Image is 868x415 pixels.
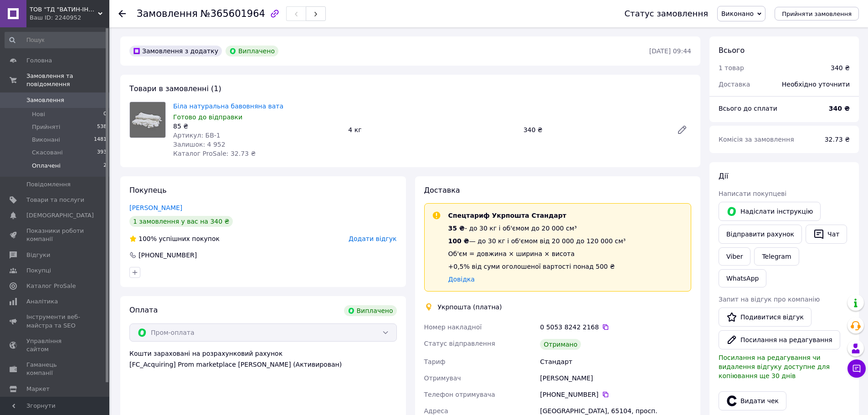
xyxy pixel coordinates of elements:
span: Головна [26,56,52,65]
button: Видати чек [719,391,786,410]
span: Телефон отримувача [424,391,495,398]
div: 340 ₴ [520,123,669,136]
button: Посилання на редагування [719,330,840,349]
a: Редагувати [673,121,691,139]
div: 4 кг [344,123,519,136]
span: Замовлення [26,96,64,104]
span: Повідомлення [26,180,71,189]
span: 0 [103,110,107,118]
span: Замовлення [137,8,198,19]
span: 32.73 ₴ [825,136,850,143]
span: Оплачені [32,162,61,170]
div: Статус замовлення [624,9,708,18]
div: [PERSON_NAME] [538,370,693,386]
span: Тариф [424,358,446,365]
span: Виконані [32,136,60,144]
b: 340 ₴ [829,105,850,112]
span: Управління сайтом [26,337,84,354]
span: Готово до відправки [173,113,242,121]
span: Дії [719,172,728,180]
button: Відправити рахунок [719,225,802,244]
span: Додати відгук [349,235,396,242]
div: Виплачено [226,46,278,56]
a: Telegram [754,247,799,266]
span: Доставка [719,81,750,88]
span: Доставка [424,186,460,195]
a: Viber [719,247,750,266]
div: Необхідно уточнити [776,74,855,94]
span: 35 ₴ [448,225,465,232]
span: Артикул: БВ-1 [173,132,221,139]
span: Всього до сплати [719,105,777,112]
span: Спецтариф Укрпошта Стандарт [448,212,566,219]
span: 100 ₴ [448,237,469,245]
time: [DATE] 09:44 [649,47,691,55]
span: Показники роботи компанії [26,227,84,243]
span: Каталог ProSale: 32.73 ₴ [173,150,256,157]
span: Покупці [26,266,51,275]
span: №365601964 [200,8,265,19]
span: 100% [139,235,157,242]
span: Замовлення та повідомлення [26,72,109,88]
span: 1481 [94,136,107,144]
a: Довідка [448,276,475,283]
span: Аналітика [26,297,58,306]
span: Комісія за замовлення [719,136,794,143]
span: Каталог ProSale [26,282,76,290]
div: успішних покупок [129,234,220,243]
div: — до 30 кг і об'ємом від 20 000 до 120 000 см³ [448,236,626,246]
span: Написати покупцеві [719,190,786,197]
span: Відгуки [26,251,50,259]
a: Подивитися відгук [719,307,812,327]
span: Маркет [26,385,50,393]
button: Чат з покупцем [847,359,866,378]
button: Чат [806,225,847,244]
span: Отримувач [424,374,461,382]
a: Біла натуральна бавовняна вата [173,102,283,110]
a: [PERSON_NAME] [129,204,182,211]
div: Кошти зараховані на розрахунковий рахунок [129,349,397,369]
div: Укрпошта (платна) [436,302,504,312]
span: Скасовані [32,149,63,157]
div: Замовлення з додатку [129,46,222,56]
span: Покупець [129,186,167,195]
span: Інструменти веб-майстра та SEO [26,313,84,329]
span: Всього [719,46,745,55]
div: 340 ₴ [831,63,850,72]
div: [PHONE_NUMBER] [138,251,198,260]
span: 538 [97,123,107,131]
span: ТОВ "ТД "ВАТИН-ІНВЕСТ" [30,5,98,14]
span: Нові [32,110,45,118]
div: Стандарт [538,354,693,370]
div: Ваш ID: 2240952 [30,14,109,22]
div: - до 30 кг і об'ємом до 20 000 см³ [448,224,626,233]
input: Пошук [5,32,108,48]
span: 2 [103,162,107,170]
div: 1 замовлення у вас на 340 ₴ [129,216,233,227]
div: [PHONE_NUMBER] [540,390,691,399]
span: Товари в замовленні (1) [129,84,221,93]
span: 393 [97,149,107,157]
span: [DEMOGRAPHIC_DATA] [26,211,94,220]
span: Номер накладної [424,323,482,331]
span: 1 товар [719,64,744,72]
button: Надіслати інструкцію [719,202,821,221]
span: Гаманець компанії [26,361,84,377]
div: [FC_Acquiring] Prom marketplace [PERSON_NAME] (Активирован) [129,360,397,369]
div: 0 5053 8242 2168 [540,323,691,332]
span: Адреса [424,407,448,415]
img: Біла натуральна бавовняна вата [130,102,165,138]
div: Об'єм = довжина × ширина × висота [448,249,626,258]
div: Отримано [540,339,581,350]
span: Виконано [721,10,754,17]
span: Залишок: 4 952 [173,141,226,148]
div: Виплачено [344,305,397,316]
span: Статус відправлення [424,340,495,347]
span: Прийняті [32,123,60,131]
span: Товари та послуги [26,196,84,204]
span: Посилання на редагування чи видалення відгуку доступне для копіювання ще 30 днів [719,354,830,379]
button: Прийняти замовлення [775,7,859,20]
div: 85 ₴ [173,122,341,131]
span: Прийняти замовлення [782,10,852,17]
div: Повернутися назад [118,9,126,18]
